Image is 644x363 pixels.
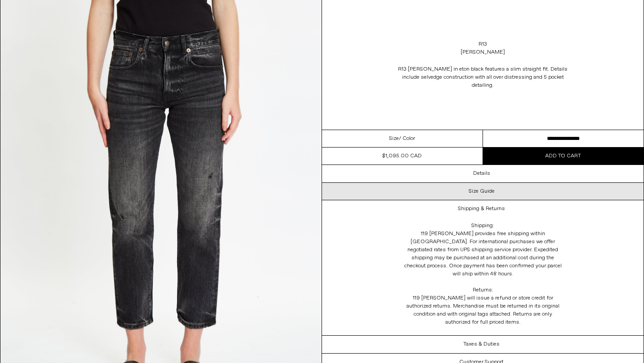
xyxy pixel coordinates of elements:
[394,65,572,89] div: R13 [PERSON_NAME] in eton black features a slim straight fit. Details include selvedge constructi...
[399,135,415,143] span: / Color
[394,217,572,335] div: Shipping: 119 [PERSON_NAME] provides free shipping within [GEOGRAPHIC_DATA]. For international pu...
[463,341,500,347] h3: Taxes & Duties
[458,206,505,212] h3: Shipping & Returns
[483,148,644,165] button: Add to cart
[382,152,422,160] div: $1,095.00 CAD
[389,135,399,143] span: Size
[545,152,581,160] span: Add to cart
[473,170,490,177] h3: Details
[469,188,495,194] h3: Size Guide
[479,40,487,48] a: R13
[461,48,505,56] div: [PERSON_NAME]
